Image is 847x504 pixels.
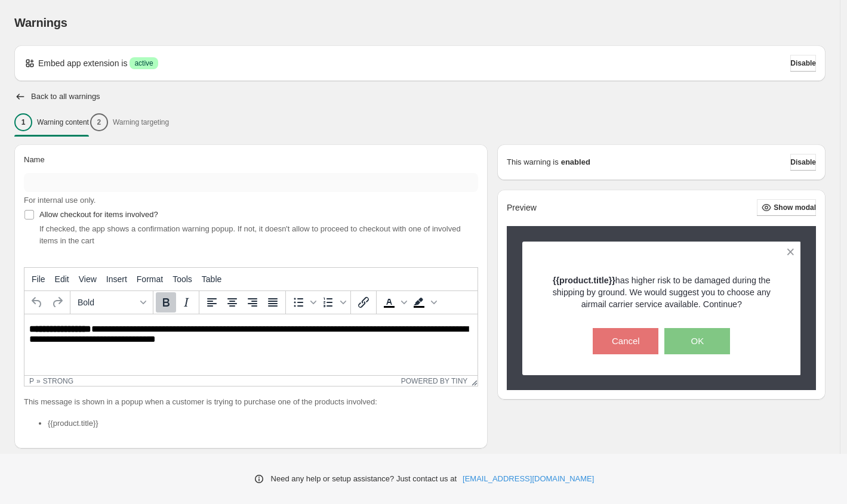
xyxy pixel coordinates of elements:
span: Disable [790,58,816,68]
span: Allow checkout for items involved? [39,210,158,219]
li: {{product.title}} [48,418,478,429]
p: Embed app extension is [38,57,127,69]
a: [EMAIL_ADDRESS][DOMAIN_NAME] [463,473,594,485]
span: View [79,274,97,284]
button: Insert/edit link [353,292,374,313]
div: Background color [409,292,439,313]
div: strong [43,377,73,385]
iframe: Rich Text Area [24,314,478,375]
div: p [29,377,34,385]
h2: Preview [507,203,537,213]
strong: {{product.title}} [553,276,615,285]
button: Undo [27,292,47,313]
span: Insert [106,274,127,284]
span: active [134,58,153,68]
span: File [32,274,45,284]
h2: Back to all warnings [31,92,100,101]
span: Tools [173,274,192,284]
button: Align right [242,292,263,313]
p: This message is shown in a popup when a customer is trying to purchase one of the products involved: [24,396,478,408]
span: If checked, the app shows a confirmation warning popup. If not, it doesn't allow to proceed to ch... [39,224,461,245]
div: Bullet list [288,292,318,313]
button: Justify [263,292,283,313]
button: Disable [790,154,816,171]
p: Warning content [37,118,89,127]
button: Align left [202,292,222,313]
span: Edit [55,274,69,284]
span: Warnings [14,16,67,29]
button: Show modal [757,199,816,216]
a: Powered by Tiny [401,377,468,385]
span: Table [202,274,221,284]
span: Name [24,155,45,164]
p: has higher risk to be damaged during the shipping by ground. We would suggest you to choose any a... [543,274,780,310]
button: Cancel [593,328,658,354]
div: Resize [467,376,478,386]
strong: enabled [561,156,590,168]
button: Redo [47,292,67,313]
span: Show modal [774,203,816,212]
div: » [36,377,41,385]
div: Numbered list [318,292,348,313]
div: 1 [14,113,32,131]
p: This warning is [507,156,559,168]
div: Text color [379,292,409,313]
button: OK [664,328,730,354]
button: Italic [176,292,196,313]
span: Format [137,274,163,284]
button: Align center [222,292,242,313]
button: Bold [156,292,176,313]
span: For internal use only. [24,196,96,205]
button: 1Warning content [14,110,89,135]
button: Disable [790,55,816,72]
button: Formats [73,292,150,313]
span: Bold [78,298,136,307]
span: Disable [790,157,816,167]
